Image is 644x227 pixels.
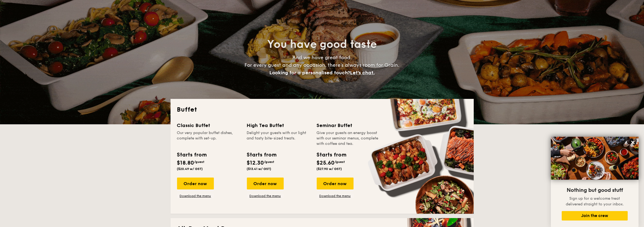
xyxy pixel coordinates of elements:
[247,130,310,146] div: Delight your guests with our light and tasty bite-sized treats.
[177,194,214,198] a: Download the menu
[177,105,467,114] h2: Buffet
[177,122,240,129] div: Classic Buffet
[551,137,639,180] img: DSC07876-Edit02-Large.jpeg
[264,160,274,164] span: /guest
[177,151,207,159] div: Starts from
[177,160,194,166] span: $18.80
[245,55,400,76] span: And we have great food. For every guest and any occasion, there’s always room for Grain.
[317,151,346,159] div: Starts from
[247,178,284,189] div: Order now
[247,160,264,166] span: $12.30
[269,70,350,76] span: Looking for a personalised touch?
[317,122,380,129] div: Seminar Buffet
[247,194,284,198] a: Download the menu
[567,187,623,193] span: Nothing but good stuff
[177,167,203,171] span: ($20.49 w/ GST)
[350,70,375,76] span: Let's chat.
[267,38,377,51] span: You have good taste
[177,178,214,189] div: Order now
[317,130,380,146] div: Give your guests an energy boost with our seminar menus, complete with coffee and tea.
[317,194,354,198] a: Download the menu
[317,178,354,189] div: Order now
[335,160,345,164] span: /guest
[177,130,240,146] div: Our very popular buffet dishes, complete with set-up.
[194,160,205,164] span: /guest
[247,167,272,171] span: ($13.41 w/ GST)
[562,211,628,221] button: Join the crew
[317,167,342,171] span: ($27.90 w/ GST)
[629,138,637,147] button: Close
[566,196,624,206] span: Sign up for a welcome treat delivered straight to your inbox.
[247,122,310,129] div: High Tea Buffet
[247,151,276,159] div: Starts from
[317,160,335,166] span: $25.60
